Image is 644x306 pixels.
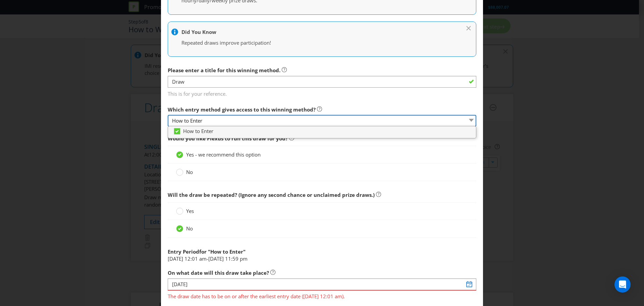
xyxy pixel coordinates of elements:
span: The draw date has to be on or after the earliest entry date ([DATE] 12:01 am). [168,291,476,300]
span: Which entry method gives access to this winning method? [168,106,316,113]
span: Yes - we recommend this option [186,151,261,158]
span: No [186,169,193,175]
span: Please enter a title for this winning method. [168,67,280,74]
span: - [207,255,208,262]
span: " [243,248,246,255]
span: Entry Period [168,248,199,255]
input: DD/MM/YYYY [168,278,476,290]
span: 11:59 pm [225,255,248,262]
span: Will the draw be repeated? (Ignore any second chance or unclaimed prize draws.) [168,191,375,198]
span: How to Enter [210,248,243,255]
p: Repeated draws improve participation! [181,39,456,46]
span: How to Enter [183,128,213,134]
span: Yes [186,208,194,214]
span: On what date will this draw take place? [168,269,269,276]
span: [DATE] [208,255,224,262]
span: Would you like Plexus to run this draw for you? [168,135,288,142]
span: 12:01 am [184,255,207,262]
span: This is for your reference. [168,88,476,98]
span: No [186,225,193,232]
span: [DATE] [168,255,183,262]
span: for " [199,248,210,255]
div: Open Intercom Messenger [614,276,631,293]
